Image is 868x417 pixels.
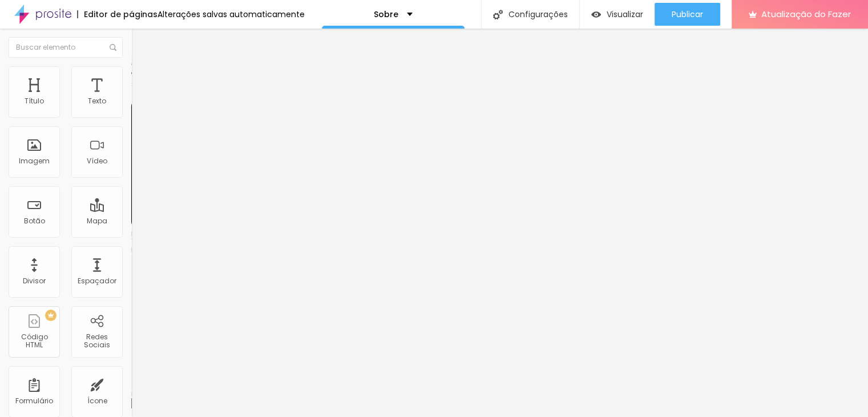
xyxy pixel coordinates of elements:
button: Publicar [655,3,720,26]
font: Alterações salvas automaticamente [158,9,305,20]
font: Espaçador [78,276,116,286]
font: Mapa [87,216,107,226]
font: Sobre [374,9,398,20]
button: Visualizar [580,3,655,26]
img: Ícone [493,10,503,19]
font: Atualização do Fazer [761,8,851,20]
font: Formulário [15,396,53,406]
font: Vídeo [87,156,107,166]
img: view-1.svg [591,10,601,19]
font: Editor de páginas [84,9,158,20]
font: Redes Sociais [84,332,110,350]
font: Configurações [508,9,568,20]
font: Título [25,96,44,106]
font: Divisor [23,276,46,286]
font: Ícone [87,396,107,406]
input: Buscar elemento [9,37,123,58]
font: Imagem [19,156,50,166]
img: Ícone [110,44,116,51]
iframe: Editor [131,29,868,417]
font: Botão [24,216,45,226]
font: Texto [88,96,106,106]
font: Código HTML [21,332,48,350]
font: Publicar [672,9,703,20]
font: Visualizar [607,9,643,20]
